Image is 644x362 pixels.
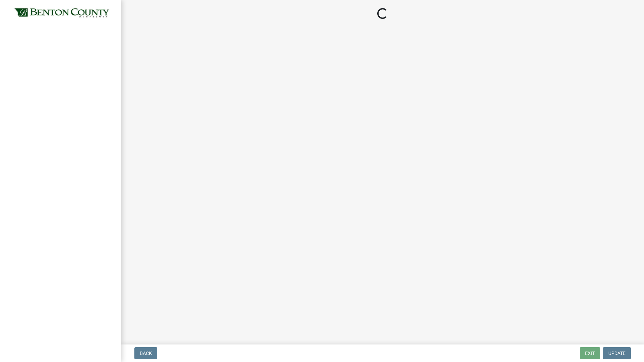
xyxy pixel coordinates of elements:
[140,351,152,356] span: Back
[603,347,631,359] button: Update
[580,347,600,359] button: Exit
[13,7,110,19] img: Benton County, Minnesota
[134,347,157,359] button: Back
[608,351,625,356] span: Update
